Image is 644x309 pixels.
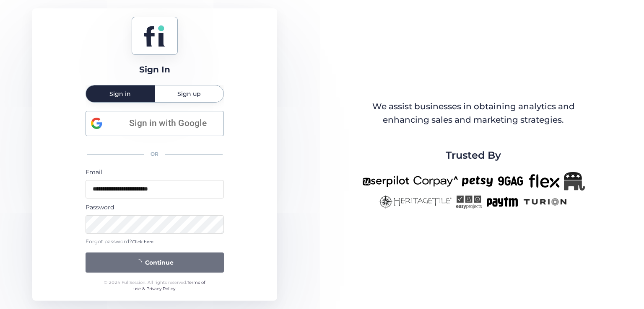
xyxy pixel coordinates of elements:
[486,195,518,209] img: paytm-new.png
[100,279,209,292] div: © 2024 FullSession. All rights reserved.
[362,172,409,191] img: userpilot-new.png
[363,100,584,126] div: We assist businesses in obtaining analytics and enhancing sales and marketing strategies.
[413,172,458,191] img: corpay-new.png
[145,258,174,267] span: Continue
[86,203,224,212] div: Password
[86,145,224,163] div: OR
[522,195,568,209] img: turion-new.png
[529,172,560,191] img: flex-new.png
[139,63,170,76] div: Sign In
[86,238,224,246] div: Forgot password?
[86,167,224,177] div: Email
[177,91,201,97] span: Sign up
[86,252,224,273] button: Continue
[109,91,131,97] span: Sign in
[564,172,585,191] img: Republicanlogo-bw.png
[462,172,493,191] img: petsy-new.png
[456,195,482,209] img: easyprojects-new.png
[379,195,452,209] img: heritagetile-new.png
[117,116,218,130] span: Sign in with Google
[446,147,501,163] span: Trusted By
[497,172,525,191] img: 9gag-new.png
[132,239,153,245] span: Click here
